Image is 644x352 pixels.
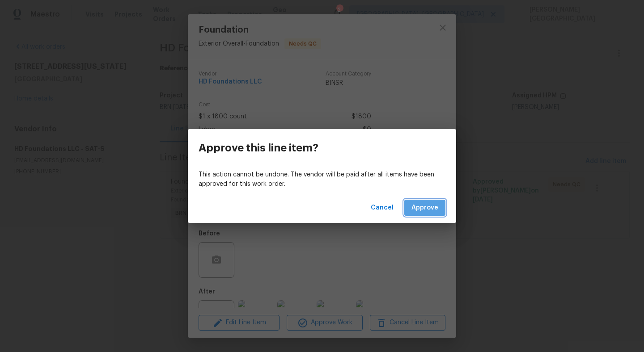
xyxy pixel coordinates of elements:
p: This action cannot be undone. The vendor will be paid after all items have been approved for this... [199,170,445,189]
button: Approve [404,200,445,216]
span: Cancel [371,202,394,214]
h3: Approve this line item? [199,142,318,154]
span: Approve [411,202,438,214]
button: Cancel [367,200,397,216]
